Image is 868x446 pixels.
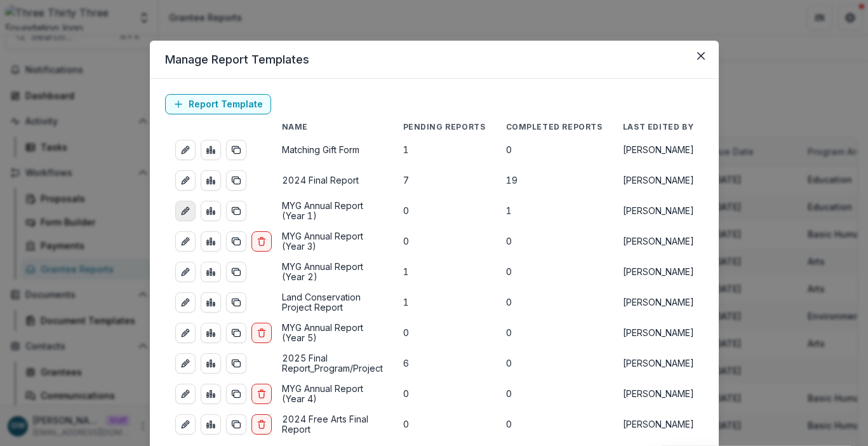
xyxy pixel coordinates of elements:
td: 2024 Final Report [272,165,393,196]
button: duplicate-report-responses [226,323,246,343]
td: MYG Annual Report (Year 1) [272,196,393,226]
td: 0 [393,379,496,409]
td: 1 [393,135,496,165]
th: Name [272,119,393,135]
td: 1 [393,287,496,318]
button: duplicate-report-responses [226,414,246,435]
td: 1 [393,257,496,287]
button: duplicate-report-responses [226,231,246,252]
a: view-aggregated-responses [201,414,221,435]
a: edit-report [175,292,196,313]
td: 0 [496,348,613,379]
td: [PERSON_NAME] [613,135,704,165]
td: 0 [393,196,496,226]
td: [PERSON_NAME] [613,409,704,440]
button: duplicate-report-responses [226,384,246,404]
a: edit-report [175,170,196,191]
td: 0 [393,226,496,257]
td: 0 [496,409,613,440]
td: 0 [393,409,496,440]
a: edit-report [175,140,196,160]
td: MYG Annual Report (Year 5) [272,318,393,348]
th: Last Edited By [613,119,704,135]
td: [PERSON_NAME] [613,379,704,409]
td: MYG Annual Report (Year 4) [272,379,393,409]
td: [PERSON_NAME] [613,287,704,318]
td: [PERSON_NAME] [613,257,704,287]
a: view-aggregated-responses [201,292,221,313]
td: MYG Annual Report (Year 3) [272,226,393,257]
button: duplicate-report-responses [226,353,246,374]
a: view-aggregated-responses [201,353,221,374]
a: view-aggregated-responses [201,170,221,191]
td: [PERSON_NAME] [613,165,704,196]
a: view-aggregated-responses [201,384,221,404]
td: 0 [496,257,613,287]
td: 0 [496,318,613,348]
td: 6 [393,348,496,379]
td: Land Conservation Project Report [272,287,393,318]
a: view-aggregated-responses [201,140,221,160]
th: Completed Reports [496,119,613,135]
td: MYG Annual Report (Year 2) [272,257,393,287]
a: view-aggregated-responses [201,262,221,282]
button: delete-report [251,414,272,435]
td: [PERSON_NAME] [613,318,704,348]
td: 19 [496,165,613,196]
td: [PERSON_NAME] [613,348,704,379]
button: delete-report [251,231,272,252]
button: duplicate-report-responses [226,292,246,313]
a: edit-report [175,231,196,252]
button: Close [691,46,711,66]
td: 1 [496,196,613,226]
td: [PERSON_NAME] [613,196,704,226]
td: 2024 Free Arts Final Report [272,409,393,440]
a: view-aggregated-responses [201,201,221,221]
a: view-aggregated-responses [201,231,221,252]
a: Report Template [165,94,271,114]
a: edit-report [175,414,196,435]
td: 2025 Final Report_Program/Project [272,348,393,379]
button: duplicate-report-responses [226,201,246,221]
td: [PERSON_NAME] [613,226,704,257]
header: Manage Report Templates [150,41,719,79]
a: edit-report [175,353,196,374]
a: edit-report [175,201,196,221]
a: edit-report [175,262,196,282]
a: edit-report [175,323,196,343]
button: duplicate-report-responses [226,170,246,191]
td: 0 [496,135,613,165]
td: 0 [496,226,613,257]
button: delete-report [251,323,272,343]
td: 0 [393,318,496,348]
a: view-aggregated-responses [201,323,221,343]
td: Matching Gift Form [272,135,393,165]
td: 0 [496,287,613,318]
button: duplicate-report-responses [226,140,246,160]
td: 7 [393,165,496,196]
button: delete-report [251,384,272,404]
td: 0 [496,379,613,409]
th: Pending Reports [393,119,496,135]
button: duplicate-report-responses [226,262,246,282]
a: edit-report [175,384,196,404]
